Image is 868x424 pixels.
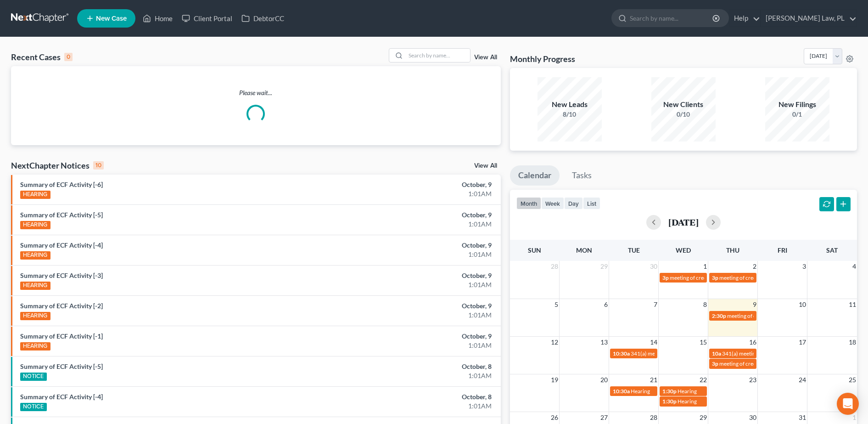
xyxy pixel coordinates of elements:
div: 0/1 [765,110,829,119]
span: Wed [676,246,691,254]
a: Summary of ECF Activity [-5] [20,211,103,219]
div: 1:01AM [341,311,492,320]
span: 8 [702,299,708,310]
div: October, 9 [341,301,492,311]
a: Summary of ECF Activity [-3] [20,271,103,279]
div: HEARING [20,221,50,229]
span: 13 [599,337,609,348]
span: 3p [662,274,669,281]
span: Tue [628,246,640,254]
a: Summary of ECF Activity [-4] [20,393,103,401]
a: [PERSON_NAME] Law, PL [761,10,857,27]
span: 10a [712,350,721,357]
div: October, 9 [341,332,492,341]
div: HEARING [20,312,50,320]
div: October, 8 [341,362,492,371]
span: 30 [649,261,658,272]
input: Search by name... [630,10,714,27]
span: meeting of creditors [719,274,767,281]
div: HEARING [20,342,50,351]
div: 1:01AM [341,341,492,350]
span: 10 [798,299,807,310]
a: Client Portal [177,10,237,27]
a: Tasks [564,165,600,186]
span: 16 [748,337,757,348]
a: DebtorCC [237,10,289,27]
span: 9 [752,299,757,310]
div: October, 9 [341,271,492,280]
div: 1:01AM [341,250,492,259]
div: NOTICE [20,373,47,381]
div: HEARING [20,282,50,290]
span: 18 [848,337,857,348]
div: HEARING [20,191,50,199]
div: 1:01AM [341,280,492,289]
a: Summary of ECF Activity [-4] [20,241,103,249]
span: 10:30a [613,388,630,395]
span: 23 [748,374,757,385]
span: 2 [752,261,757,272]
span: 28 [550,261,559,272]
span: 19 [550,374,559,385]
div: 1:01AM [341,371,492,380]
span: New Case [96,15,127,22]
span: 22 [699,374,708,385]
a: Summary of ECF Activity [-5] [20,362,103,370]
div: 0/10 [651,110,716,119]
span: 30 [748,412,757,423]
div: New Leads [538,99,602,110]
div: 8/10 [538,110,602,119]
button: day [564,197,583,209]
span: 1 [702,261,708,272]
button: month [516,197,541,209]
a: Home [138,10,177,27]
a: Help [729,10,760,27]
div: October, 9 [341,241,492,250]
span: 21 [649,374,658,385]
a: Summary of ECF Activity [-1] [20,332,103,340]
span: 1:30p [662,398,677,405]
button: list [583,197,600,209]
span: 341(a) meeting [631,350,667,357]
div: Recent Cases [11,51,73,62]
span: meeting of creditors [727,312,775,319]
a: View All [474,54,497,61]
span: 6 [603,299,609,310]
span: 1 [851,412,857,423]
span: Hearing [631,388,650,395]
div: NextChapter Notices [11,160,104,171]
span: 14 [649,337,658,348]
span: 17 [798,337,807,348]
span: Hearing [678,398,697,405]
span: Mon [576,246,592,254]
div: October, 9 [341,180,492,189]
span: Thu [726,246,739,254]
div: New Filings [765,99,829,110]
span: 3p [712,274,718,281]
span: 4 [851,261,857,272]
span: Fri [778,246,787,254]
span: 29 [699,412,708,423]
span: Hearing [678,388,697,395]
div: October, 8 [341,392,492,401]
span: 3p [712,360,718,367]
span: 1:30p [662,388,677,395]
div: 1:01AM [341,189,492,198]
span: 2:30p [712,312,726,319]
span: 12 [550,337,559,348]
span: 26 [550,412,559,423]
a: View All [474,163,497,169]
button: week [541,197,564,209]
span: Sun [528,246,541,254]
span: 11 [848,299,857,310]
span: 10:30a [613,350,630,357]
input: Search by name... [406,49,470,62]
span: 7 [653,299,658,310]
div: 10 [93,161,104,170]
span: 5 [554,299,559,310]
a: Summary of ECF Activity [-2] [20,302,103,310]
div: 0 [64,53,73,61]
span: 20 [599,374,609,385]
div: 1:01AM [341,220,492,229]
span: 27 [599,412,609,423]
